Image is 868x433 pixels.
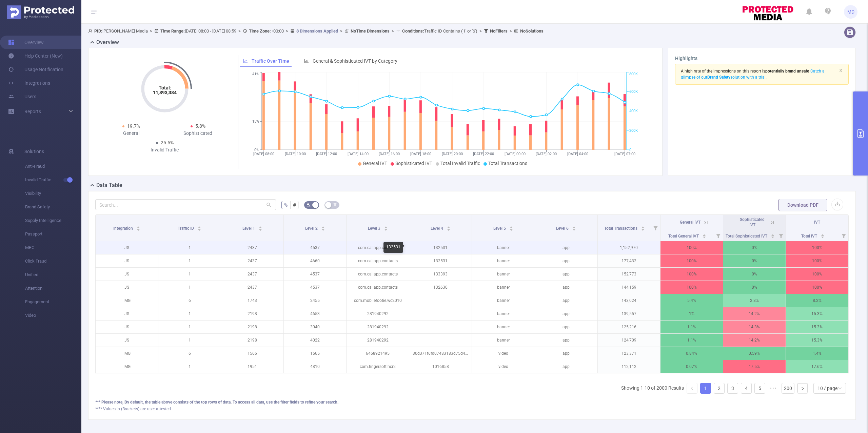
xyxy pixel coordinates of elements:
span: > [148,28,154,34]
p: com.callapp.contacts [347,254,409,267]
h2: Data Table [96,181,122,189]
b: PID: [94,28,102,34]
p: 0.07% [660,360,723,373]
p: JS [96,307,158,320]
span: General IVT [363,161,387,166]
p: 0.84% [660,347,723,360]
span: Level 4 [431,226,444,231]
i: icon: left [690,386,694,390]
p: 100% [660,281,723,294]
p: 1% [660,307,723,320]
i: icon: caret-down [572,228,576,230]
i: icon: caret-down [771,235,774,238]
p: 2437 [221,241,283,254]
span: Reports [24,109,41,114]
div: Sort [572,225,576,229]
li: Showing 1-10 of 2000 Results [621,383,684,394]
p: 14.3% [723,321,786,333]
span: Attention [25,282,81,295]
tspan: [DATE] 20:00 [442,152,463,156]
p: 124,709 [598,334,660,347]
tspan: [DATE] 22:00 [473,152,494,156]
b: No Filters [490,28,508,34]
p: 6468921495 [347,347,409,360]
div: Sort [641,225,645,229]
p: 100% [786,281,848,294]
span: Total Transactions [488,161,527,166]
tspan: [DATE] 12:00 [316,152,337,156]
p: IMG [96,294,158,307]
tspan: [DATE] 08:00 [253,152,274,156]
p: 1.4% [786,347,848,360]
i: icon: caret-up [509,225,513,227]
p: com.fingersoft.hcr2 [347,360,409,373]
p: app [535,347,597,360]
tspan: 400K [629,109,638,114]
div: Sort [447,225,451,229]
span: ••• [768,383,779,394]
li: 4 [741,383,752,394]
p: video [472,347,534,360]
p: 14.2% [723,307,786,320]
tspan: 0% [254,148,259,152]
p: 15.3% [786,334,848,347]
span: Traffic ID [178,226,195,231]
span: Solutions [24,145,44,158]
i: icon: close [839,68,843,73]
p: app [535,294,597,307]
i: Filter menu [776,230,786,241]
span: 5.8% [195,123,205,129]
p: 1 [158,307,221,320]
li: 2 [714,383,725,394]
b: Conditions : [402,28,424,34]
p: 17.6% [786,360,848,373]
i: icon: caret-up [447,225,450,227]
p: 152,773 [598,268,660,281]
p: app [535,281,597,294]
div: 132531 [383,242,403,253]
i: icon: caret-down [703,235,706,238]
tspan: [DATE] 02:00 [536,152,557,156]
p: 4022 [284,334,346,347]
i: icon: line-chart [243,59,248,63]
div: Sort [258,225,262,229]
p: banner [472,268,534,281]
p: 100% [660,254,723,267]
p: 1,152,970 [598,241,660,254]
u: 8 Dimensions Applied [296,28,338,34]
p: 1016858 [409,360,472,373]
span: > [390,28,396,34]
i: icon: right [801,387,805,391]
h2: Overview [96,38,119,46]
p: banner [472,254,534,267]
a: Usage Notification [8,63,63,76]
tspan: [DATE] 00:00 [505,152,526,156]
p: 2198 [221,321,283,333]
span: Level 6 [556,226,570,231]
p: 1566 [221,347,283,360]
span: # [293,202,296,208]
a: 5 [755,383,765,393]
i: icon: caret-down [321,228,325,230]
span: > [508,28,514,34]
i: icon: caret-up [136,225,140,227]
p: 125,216 [598,321,660,333]
p: 100% [660,241,723,254]
span: MD [847,5,854,19]
p: app [535,307,597,320]
p: 1 [158,254,221,267]
b: potentially brand unsafe [765,69,809,74]
span: Level 2 [305,226,319,231]
p: 2.8% [723,294,786,307]
p: 1 [158,321,221,333]
div: **** Values in (Brackets) are user attested [95,406,849,412]
p: 2437 [221,281,283,294]
span: 19.7% [127,123,140,129]
p: JS [96,241,158,254]
span: Level 3 [368,226,381,231]
tspan: 800K [629,72,638,77]
div: Sort [136,225,140,229]
li: 3 [727,383,738,394]
span: Video [25,309,81,322]
span: Integration [113,226,134,231]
